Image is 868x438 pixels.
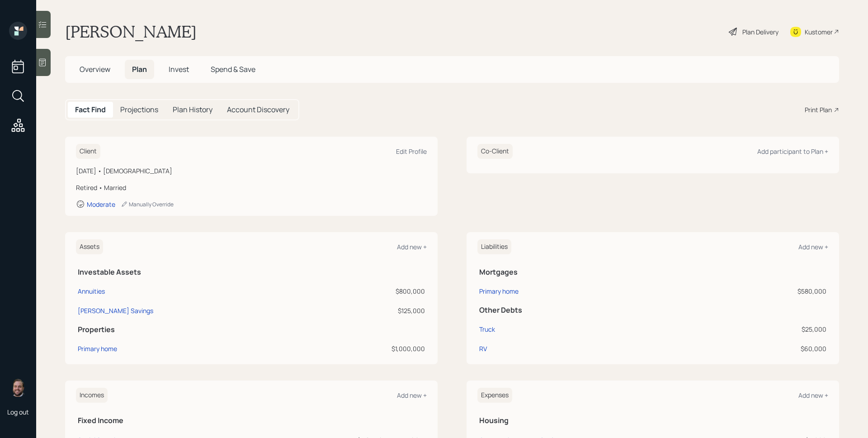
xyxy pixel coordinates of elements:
[78,286,105,296] div: Annuities
[78,306,153,315] div: [PERSON_NAME] Savings
[396,147,427,156] div: Edit Profile
[679,324,826,334] div: $25,000
[479,324,495,334] div: Truck
[87,200,115,209] div: Moderate
[120,105,158,114] h5: Projections
[76,239,103,254] h6: Assets
[479,344,487,353] div: RV
[78,344,117,353] div: Primary home
[78,416,425,425] h5: Fixed Income
[477,388,512,403] h6: Expenses
[397,243,427,251] div: Add new +
[76,144,100,159] h6: Client
[679,344,826,353] div: $60,000
[65,22,197,42] h1: [PERSON_NAME]
[75,105,106,114] h5: Fact Find
[397,391,427,400] div: Add new +
[479,416,826,425] h5: Housing
[227,105,289,114] h5: Account Discovery
[477,239,511,254] h6: Liabilities
[7,408,29,416] div: Log out
[9,379,27,397] img: james-distasi-headshot.png
[211,64,255,74] span: Spend & Save
[173,105,212,114] h5: Plan History
[479,286,519,296] div: Primary home
[477,144,513,159] h6: Co-Client
[316,286,425,296] div: $800,000
[679,286,826,296] div: $580,000
[80,64,110,74] span: Overview
[76,183,427,192] div: Retired • Married
[798,243,828,251] div: Add new +
[169,64,189,74] span: Invest
[479,268,826,276] h5: Mortgages
[479,306,826,314] h5: Other Debts
[798,391,828,400] div: Add new +
[121,200,174,208] div: Manually Override
[132,64,147,74] span: Plan
[805,105,832,114] div: Print Plan
[76,388,108,403] h6: Incomes
[78,325,425,334] h5: Properties
[316,344,425,353] div: $1,000,000
[316,306,425,315] div: $125,000
[805,27,833,37] div: Kustomer
[742,27,778,37] div: Plan Delivery
[78,268,425,276] h5: Investable Assets
[757,147,828,156] div: Add participant to Plan +
[76,166,427,176] div: [DATE] • [DEMOGRAPHIC_DATA]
